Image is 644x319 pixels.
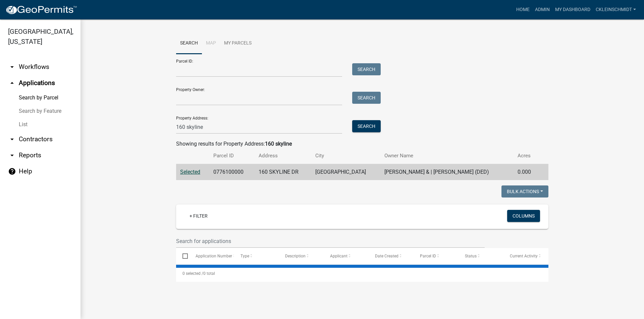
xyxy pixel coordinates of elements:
datatable-header-cell: Application Number [189,248,234,264]
div: 0 total [176,265,548,282]
span: Date Created [375,254,398,258]
i: arrow_drop_down [8,135,16,143]
td: 160 SKYLINE DR [255,164,311,180]
a: Search [176,33,202,54]
strong: 160 skyline [265,141,292,147]
i: arrow_drop_down [8,63,16,71]
span: Current Activity [510,254,538,258]
span: Applicant [330,254,347,258]
div: Showing results for Property Address: [176,140,548,148]
button: Search [352,92,381,104]
datatable-header-cell: Date Created [369,248,414,264]
button: Columns [507,210,540,222]
button: Search [352,120,381,132]
datatable-header-cell: Description [279,248,324,264]
datatable-header-cell: Parcel ID [414,248,459,264]
button: Search [352,63,381,75]
th: Owner Name [380,148,514,164]
th: Address [255,148,311,164]
a: Admin [532,3,552,16]
td: 0776100000 [209,164,255,180]
datatable-header-cell: Applicant [324,248,369,264]
input: Search for applications [176,234,485,248]
a: My Dashboard [552,3,593,16]
a: ckleinschmidt [593,3,639,16]
datatable-header-cell: Status [459,248,503,264]
span: Status [465,254,477,258]
td: [PERSON_NAME] & | [PERSON_NAME] (DED) [380,164,514,180]
i: arrow_drop_up [8,79,16,87]
a: Home [514,3,532,16]
th: Parcel ID [209,148,255,164]
th: Acres [514,148,539,164]
i: arrow_drop_down [8,151,16,159]
span: Application Number [196,254,232,258]
datatable-header-cell: Current Activity [503,248,548,264]
span: Parcel ID [420,254,436,258]
th: City [311,148,381,164]
i: help [8,167,16,175]
a: Selected [180,169,200,175]
datatable-header-cell: Type [234,248,279,264]
button: Bulk Actions [501,185,548,197]
td: 0.000 [514,164,539,180]
span: Description [285,254,306,258]
td: [GEOGRAPHIC_DATA] [311,164,381,180]
a: My Parcels [220,33,256,54]
a: + Filter [184,210,213,222]
span: Type [240,254,249,258]
datatable-header-cell: Select [176,248,189,264]
span: 0 selected / [182,271,203,276]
